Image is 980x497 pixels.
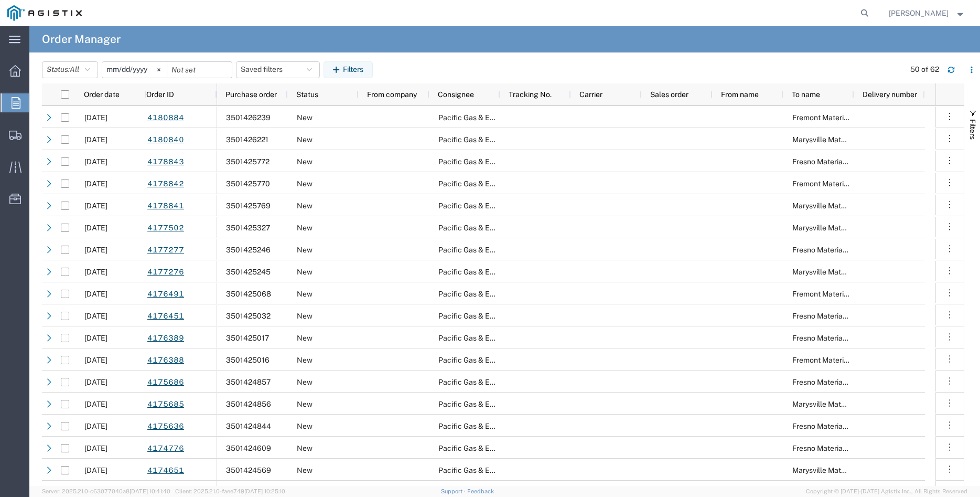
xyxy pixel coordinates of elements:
input: Not set [102,62,167,78]
span: 10/13/2025 [84,202,107,210]
span: Marysville Materials Receiving [792,224,894,232]
a: 4180884 [147,109,185,127]
span: 10/07/2025 [84,422,107,430]
span: New [297,179,313,188]
span: 10/07/2025 [84,378,107,386]
a: 4176451 [147,307,185,325]
span: 3501425032 [226,312,271,320]
span: 10/08/2025 [84,290,107,298]
button: Filters [324,61,373,78]
a: Support [441,488,467,494]
span: Carrier [579,90,602,99]
span: 10/08/2025 [84,334,107,342]
span: Filters [968,119,977,140]
span: 10/09/2025 [84,246,107,254]
span: 3501425772 [226,157,270,166]
span: Marysville Materials Receiving [792,466,894,474]
span: Pacific Gas & Electric Company [438,466,545,474]
span: Marysville Materials Receiving [792,202,894,210]
a: 4176388 [147,351,185,369]
span: 3501424569 [226,466,271,474]
span: New [297,113,313,122]
span: 10/09/2025 [84,224,107,232]
a: 4177277 [147,241,185,259]
span: Pacific Gas & Electric Company [438,113,545,122]
span: 10/07/2025 [84,400,107,408]
a: 4176491 [147,285,185,303]
span: 3501425246 [226,246,271,254]
span: Fresno Materials Receiving [792,378,883,386]
span: Pacific Gas & Electric Company [438,135,545,144]
button: Saved filters [236,61,320,78]
span: 10/08/2025 [84,356,107,364]
span: Copyright © [DATE]-[DATE] Agistix Inc., All Rights Reserved [806,487,967,496]
span: New [297,135,313,144]
span: Server: 2025.21.0-c63077040a8 [42,488,170,494]
span: 3501426221 [226,135,268,144]
span: Fresno Materials Receiving [792,246,883,254]
span: 10/08/2025 [84,312,107,320]
a: 4174651 [147,461,185,480]
span: 10/15/2025 [84,113,107,122]
span: Pacific Gas & Electric Company [438,157,545,166]
span: 3501424856 [226,400,271,408]
img: logo [7,5,82,21]
span: New [297,334,313,342]
span: Pacific Gas & Electric Company [438,290,545,298]
span: 3501425245 [226,268,271,276]
span: New [297,202,313,210]
span: 3501425769 [226,202,271,210]
a: 4177276 [147,263,185,281]
h4: Order Manager [42,26,121,52]
span: 3501425017 [226,334,269,342]
span: Fresno Materials Receiving [792,444,883,452]
span: Marysville Materials Receiving [792,400,894,408]
span: Pacific Gas & Electric Company [438,179,545,188]
a: 4178841 [147,197,185,215]
span: New [297,290,313,298]
span: All [70,65,79,73]
span: Client: 2025.21.0-faee749 [175,488,285,494]
a: 4175636 [147,417,185,436]
span: Pacific Gas & Electric Company [438,400,545,408]
span: [DATE] 10:25:10 [244,488,285,494]
a: 4175686 [147,373,185,392]
span: 10/06/2025 [84,444,107,452]
span: Pacific Gas & Electric Company [438,356,545,364]
a: 4175685 [147,395,185,414]
span: New [297,422,313,430]
span: Fremont Materials Receiving [792,290,888,298]
div: 50 of 62 [910,64,939,75]
span: Fremont Materials Receiving [792,113,888,122]
span: 3501425327 [226,224,270,232]
span: Sales order [650,90,688,99]
span: 3501425770 [226,179,270,188]
span: 3501425068 [226,290,271,298]
span: From company [367,90,417,99]
span: Consignee [438,90,474,99]
span: Marysville Materials Receiving [792,135,894,144]
span: New [297,356,313,364]
span: 10/15/2025 [84,135,107,144]
span: Marysville Materials Receiving [792,268,894,276]
span: Pacific Gas & Electric Company [438,268,545,276]
span: Pacific Gas & Electric Company [438,224,545,232]
span: Purchase order [225,90,277,99]
span: Pacific Gas & Electric Company [438,246,545,254]
a: 4174776 [147,439,185,458]
span: New [297,268,313,276]
span: 3501424857 [226,378,271,386]
a: 4177502 [147,219,185,237]
span: Fresno Materials Receiving [792,422,883,430]
span: Order date [84,90,120,99]
button: Status:All [42,61,98,78]
span: 3501425016 [226,356,270,364]
span: Pacific Gas & Electric Company [438,334,545,342]
span: 10/09/2025 [84,268,107,276]
span: [DATE] 10:41:40 [130,488,170,494]
a: 4180840 [147,131,185,149]
span: Pacific Gas & Electric Company [438,312,545,320]
span: Tracking No. [509,90,552,99]
span: New [297,312,313,320]
span: Fresno Materials Receiving [792,157,883,166]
